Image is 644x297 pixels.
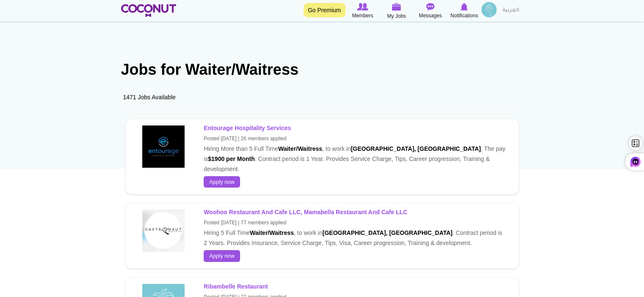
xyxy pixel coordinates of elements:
[204,125,292,131] a: Entourage Hospitality Services
[323,229,453,236] strong: [GEOGRAPHIC_DATA], [GEOGRAPHIC_DATA]
[448,2,481,20] a: Notifications Notifications
[121,4,177,17] img: Home
[426,3,435,11] img: Messages
[204,123,506,174] p: Hiring More than 5 Full Time , to work in . The pay is . Contract period is 1 Year. Provides Serv...
[204,209,409,215] a: Woohoo Restaurant and Cafe LLC, Mamabella Restaurant and Cafe LLC
[451,11,478,20] span: Notifications
[304,3,345,17] a: Go Premium
[346,2,380,20] a: Browse Members Members
[357,3,368,11] img: Browse Members
[387,12,406,20] span: My Jobs
[278,145,322,152] strong: Waiter/Waitress
[204,283,268,290] strong: Ribambelle Restaurant
[204,283,269,290] a: Ribambelle Restaurant
[351,145,481,152] strong: [GEOGRAPHIC_DATA], [GEOGRAPHIC_DATA]
[121,61,523,78] h1: Jobs for Waiter/Waitress
[419,11,442,20] span: Messages
[204,136,286,142] small: Posted [DATE] | 26 members applied
[204,209,407,215] strong: Woohoo Restaurant and Cafe LLC, Mamabella Restaurant and Cafe LLC
[498,2,523,19] a: العربية
[204,220,286,226] small: Posted [DATE] | 77 members applied
[352,11,373,20] span: Members
[250,229,294,236] strong: Waiter/Waitress
[208,155,254,162] strong: $1900 per Month
[204,176,240,188] a: Apply now
[414,2,448,20] a: Messages Messages
[204,250,240,262] a: Apply now
[204,207,506,248] p: Hiring 5 Full Time , to work in . Contract period is 2 Years. Provides Insurance, Service Charge,...
[204,125,291,131] strong: Entourage Hospitality Services
[380,2,414,20] a: My Jobs My Jobs
[461,3,468,11] img: Notifications
[121,87,523,108] div: 1471 Jobs Available
[392,3,401,11] img: My Jobs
